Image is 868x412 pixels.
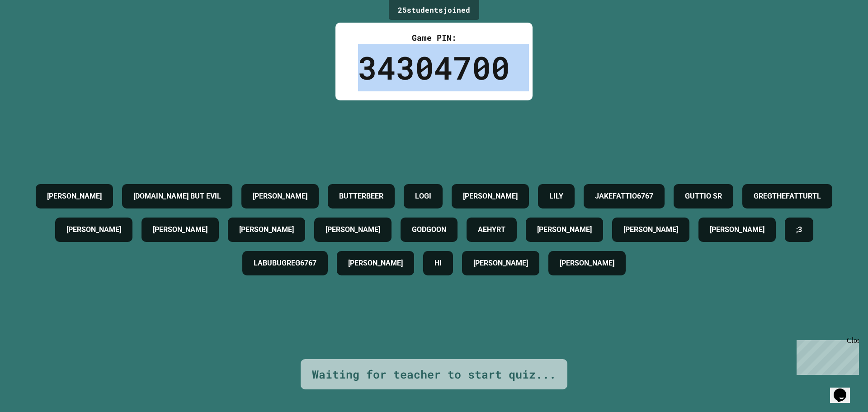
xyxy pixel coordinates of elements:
h4: [PERSON_NAME] [153,224,208,235]
h4: BUTTERBEER [339,191,383,202]
h4: [PERSON_NAME] [325,224,380,235]
h4: [PERSON_NAME] [710,224,764,235]
div: Waiting for teacher to start quiz... [312,366,556,383]
h4: ;3 [796,224,802,235]
div: Game PIN: [358,32,510,44]
h4: [PERSON_NAME] [47,191,102,202]
iframe: chat widget [830,376,859,403]
h4: AEHYRT [478,224,505,235]
h4: [PERSON_NAME] [253,191,307,202]
h4: JAKEFATTIO6767 [595,191,653,202]
h4: [DOMAIN_NAME] BUT EVIL [133,191,221,202]
h4: [PERSON_NAME] [623,224,678,235]
h4: [PERSON_NAME] [66,224,121,235]
h4: [PERSON_NAME] [348,258,403,269]
h4: [PERSON_NAME] [473,258,528,269]
h4: [PERSON_NAME] [560,258,614,269]
h4: LOGI [415,191,431,202]
h4: LILY [549,191,563,202]
h4: [PERSON_NAME] [463,191,518,202]
h4: GREGTHEFATTURTL [754,191,821,202]
iframe: chat widget [793,336,859,375]
div: Chat with us now!Close [4,4,62,57]
h4: LABUBUGREG6767 [254,258,316,269]
div: 34304700 [358,44,510,91]
h4: [PERSON_NAME] [537,224,592,235]
h4: [PERSON_NAME] [239,224,294,235]
h4: GUTTIO SR [685,191,722,202]
h4: HI [434,258,442,269]
h4: GODGOON [412,224,446,235]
